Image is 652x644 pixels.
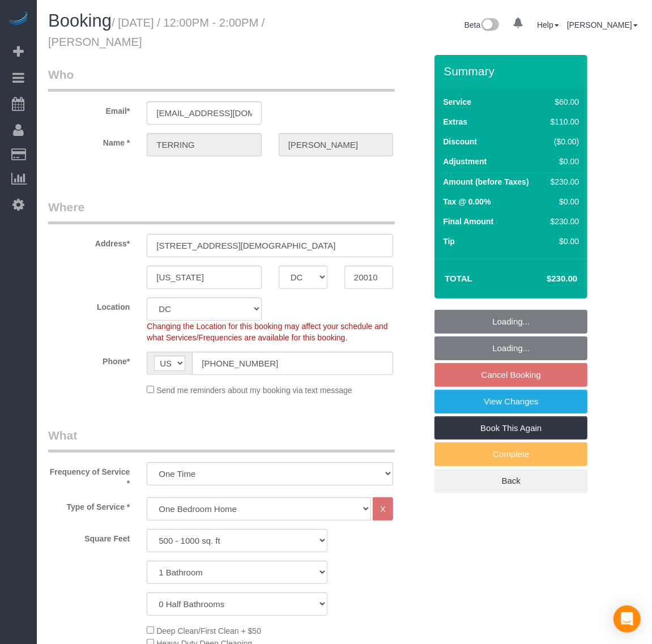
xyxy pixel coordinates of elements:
[443,176,529,187] label: Amount (before Taxes)
[537,20,559,29] a: Help
[443,236,455,247] label: Tip
[434,390,587,413] a: View Changes
[444,65,582,78] h3: Summary
[546,156,579,167] div: $0.00
[192,352,393,375] input: Phone*
[7,11,29,27] img: Automaid Logo
[546,136,579,147] div: ($0.00)
[48,66,395,92] legend: Who
[279,133,393,156] input: Last Name*
[48,427,395,453] legend: What
[513,274,577,284] h4: $230.00
[147,266,261,289] input: City*
[40,352,138,367] label: Phone*
[156,626,261,636] span: Deep Clean/First Clean + $50
[40,462,138,489] label: Frequency of Service *
[147,322,387,342] span: Changing the Location for this booking may affect your schedule and what Services/Frequencies are...
[546,176,579,187] div: $230.00
[434,416,587,440] a: Book This Again
[434,469,587,493] a: Back
[156,386,352,395] span: Send me reminders about my booking via text message
[48,16,265,48] small: / [DATE] / 12:00PM - 2:00PM / [PERSON_NAME]
[48,199,395,224] legend: Where
[567,20,638,29] a: [PERSON_NAME]
[613,605,641,633] div: Open Intercom Messenger
[443,96,471,108] label: Service
[546,96,579,108] div: $60.00
[445,274,472,283] strong: Total
[443,216,493,227] label: Final Amount
[443,136,477,147] label: Discount
[147,101,261,125] input: Email*
[40,529,138,544] label: Square Feet
[443,196,491,207] label: Tax @ 0.00%
[40,497,138,513] label: Type of Service *
[443,116,467,127] label: Extras
[40,234,138,249] label: Address*
[443,156,487,167] label: Adjustment
[546,236,579,247] div: $0.00
[546,116,579,127] div: $110.00
[344,266,393,289] input: Zip Code*
[546,216,579,227] div: $230.00
[546,196,579,207] div: $0.00
[40,133,138,148] label: Name *
[40,297,138,313] label: Location
[465,20,500,29] a: Beta
[48,11,112,31] span: Booking
[480,18,499,33] img: New interface
[40,101,138,117] label: Email*
[147,133,261,156] input: First Name*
